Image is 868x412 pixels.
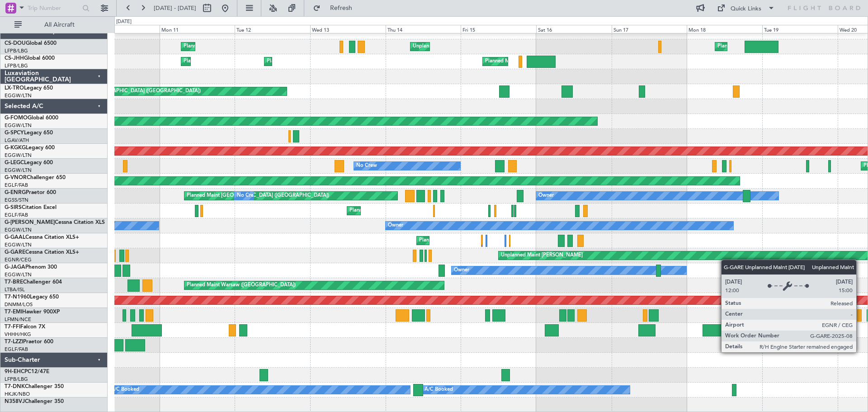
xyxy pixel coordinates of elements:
a: CS-JHHGlobal 6000 [5,56,55,61]
a: G-VNORChallenger 650 [5,175,66,180]
a: LX-TROLegacy 650 [5,85,53,91]
div: Sun 10 [84,25,160,33]
a: T7-FFIFalcon 7X [5,324,45,330]
div: Unplanned Maint [PERSON_NAME] [501,249,583,262]
div: Planned Maint [GEOGRAPHIC_DATA] ([GEOGRAPHIC_DATA]) [267,55,409,68]
div: Tue 19 [762,25,838,33]
a: VHHH/HKG [5,331,31,338]
div: Unplanned Maint [GEOGRAPHIC_DATA] ([GEOGRAPHIC_DATA]) [52,85,201,98]
a: LFPB/LBG [5,376,28,383]
span: G-[PERSON_NAME] [5,220,55,225]
a: EGGW/LTN [5,92,32,99]
a: T7-BREChallenger 604 [5,279,62,285]
span: T7-FFI [5,324,20,330]
a: T7-EMIHawker 900XP [5,309,60,315]
a: EGGW/LTN [5,122,32,129]
span: [DATE] - [DATE] [154,4,196,12]
div: Quick Links [731,5,761,14]
a: LFPB/LBG [5,47,28,54]
span: T7-LZZI [5,339,23,345]
a: LTBA/ISL [5,286,25,293]
div: Owner [538,189,554,203]
span: G-GAAL [5,235,25,240]
button: All Aircraft [10,18,98,32]
a: N358VJChallenger 350 [5,399,64,404]
a: G-FOMOGlobal 6000 [5,115,58,121]
input: Trip Number [28,1,80,15]
a: DNMM/LOS [5,301,33,308]
a: G-KGKGLegacy 600 [5,145,55,151]
div: Thu 14 [386,25,461,33]
div: Planned Maint [GEOGRAPHIC_DATA] ([GEOGRAPHIC_DATA]) [184,55,326,68]
a: G-LEGCLegacy 600 [5,160,53,166]
a: EGGW/LTN [5,152,32,159]
span: CS-JHH [5,56,24,61]
a: T7-N1960Legacy 650 [5,294,59,300]
div: Tue 12 [235,25,310,33]
span: G-VNOR [5,175,27,180]
a: T7-LZZIPraetor 600 [5,339,53,345]
a: T7-DNKChallenger 350 [5,384,64,389]
a: G-[PERSON_NAME]Cessna Citation XLS [5,220,105,225]
div: No Crew [356,159,377,173]
div: Planned Maint Warsaw ([GEOGRAPHIC_DATA]) [187,279,296,292]
button: Refresh [309,1,363,15]
span: All Aircraft [24,22,95,28]
span: G-LEGC [5,160,24,166]
div: Planned Maint [419,234,452,247]
a: EGLF/FAB [5,182,28,189]
span: 9H-EHC [5,369,24,374]
div: Planned Maint [GEOGRAPHIC_DATA] ([GEOGRAPHIC_DATA]) [184,40,326,53]
a: EGLF/FAB [5,212,28,218]
div: Planned Maint [GEOGRAPHIC_DATA] ([GEOGRAPHIC_DATA]) [349,204,492,218]
a: 9H-EHCPC12/47E [5,369,49,374]
a: LFPB/LBG [5,62,28,69]
span: G-JAGA [5,265,25,270]
a: G-ENRGPraetor 600 [5,190,56,195]
div: Planned Maint [GEOGRAPHIC_DATA] ([GEOGRAPHIC_DATA]) [717,40,860,53]
div: Mon 18 [687,25,762,33]
a: EGGW/LTN [5,227,32,233]
span: T7-N1960 [5,294,30,300]
a: HKJK/NBO [5,391,30,398]
a: EGGW/LTN [5,271,32,278]
span: G-SPCY [5,130,24,136]
a: EGSS/STN [5,197,28,204]
a: G-GAALCessna Citation XLS+ [5,235,79,240]
a: EGNR/CEG [5,256,32,263]
div: Wed 13 [310,25,386,33]
div: Planned Maint [GEOGRAPHIC_DATA] ([GEOGRAPHIC_DATA]) [485,55,627,68]
a: G-JAGAPhenom 300 [5,265,57,270]
div: Unplanned Maint [GEOGRAPHIC_DATA] ([GEOGRAPHIC_DATA]) [413,40,561,53]
span: G-SIRS [5,205,22,210]
span: Refresh [322,5,360,11]
a: LGAV/ATH [5,137,29,144]
div: [DATE] [116,18,132,26]
div: Sat 16 [536,25,612,33]
span: LX-TRO [5,85,24,91]
a: CS-DOUGlobal 6500 [5,41,57,46]
span: N358VJ [5,399,25,404]
div: Sun 17 [612,25,687,33]
a: G-SPCYLegacy 650 [5,130,53,136]
span: T7-EMI [5,309,22,315]
span: G-ENRG [5,190,26,195]
a: EGGW/LTN [5,242,32,248]
a: LFMN/NCE [5,316,31,323]
a: EGGW/LTN [5,167,32,174]
div: Planned Maint [GEOGRAPHIC_DATA] ([GEOGRAPHIC_DATA]) [187,189,329,203]
a: G-GARECessna Citation XLS+ [5,250,79,255]
div: Mon 11 [160,25,235,33]
div: No Crew [237,189,258,203]
div: Fri 15 [461,25,536,33]
a: EGLF/FAB [5,346,28,353]
span: G-GARE [5,250,25,255]
div: A/C Booked [111,383,139,397]
div: A/C Booked [425,383,453,397]
span: G-FOMO [5,115,28,121]
span: T7-BRE [5,279,23,285]
div: Owner [388,219,403,232]
span: T7-DNK [5,384,25,389]
div: Owner [454,264,469,277]
span: CS-DOU [5,41,26,46]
